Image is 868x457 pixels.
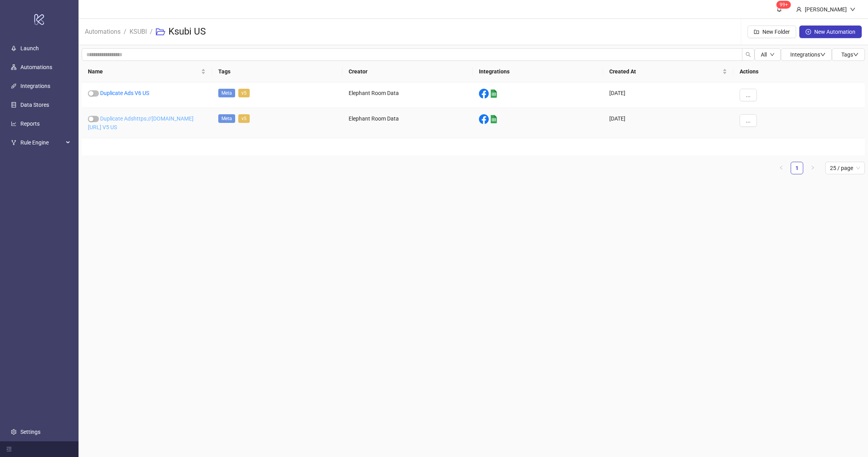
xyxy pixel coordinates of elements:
a: Integrations [20,83,50,89]
th: Created At [603,61,733,82]
h3: Ksubi US [168,26,206,38]
button: Alldown [755,48,781,61]
a: Duplicate Ads V6 US [100,90,149,96]
div: Elephant Room Data [342,82,473,108]
a: Duplicate Adshttps://[DOMAIN_NAME][URL] V5 US [88,115,194,130]
span: Tags [841,51,859,58]
a: Automations [20,64,52,70]
th: Actions [733,61,865,82]
th: Tags [212,61,342,82]
span: down [770,52,775,57]
span: New Automation [814,29,855,35]
a: Automations [83,27,122,35]
a: Settings [20,429,40,435]
div: Elephant Room Data [342,108,473,138]
span: folder-add [754,29,759,35]
span: down [853,52,859,57]
span: right [810,165,815,170]
div: [PERSON_NAME] [802,5,850,14]
span: Integrations [790,51,826,58]
span: Name [88,67,199,76]
button: right [806,162,819,174]
span: bell [777,6,782,12]
li: 1 [791,162,803,174]
span: All [761,51,767,58]
span: down [820,52,826,57]
a: Launch [20,45,39,51]
button: Integrationsdown [781,48,832,61]
span: left [779,165,784,170]
span: Meta [218,89,235,97]
span: Meta [218,114,235,123]
li: / [124,19,126,44]
a: Reports [20,121,40,127]
span: user [796,7,802,12]
span: search [746,52,751,57]
span: v5 [238,89,250,97]
sup: 1669 [777,1,791,9]
span: v5 [238,114,250,123]
button: ... [740,114,757,127]
button: ... [740,89,757,101]
a: Data Stores [20,102,49,108]
span: Rule Engine [20,135,64,150]
span: 25 / page [830,162,860,174]
div: [DATE] [603,108,733,138]
span: plus-circle [806,29,811,35]
th: Integrations [473,61,603,82]
button: New Automation [799,26,862,38]
button: New Folder [747,26,796,38]
button: Tagsdown [832,48,865,61]
span: ... [746,117,751,124]
a: KSUBI [128,27,148,35]
li: / [150,19,153,44]
a: 1 [791,162,803,174]
span: folder-open [156,27,165,37]
span: ... [746,92,751,98]
th: Name [82,61,212,82]
li: Previous Page [775,162,788,174]
span: down [850,7,855,12]
div: [DATE] [603,82,733,108]
th: Creator [342,61,473,82]
span: menu-fold [6,446,12,452]
span: New Folder [762,29,790,35]
li: Next Page [806,162,819,174]
button: left [775,162,788,174]
div: Page Size [825,162,865,174]
span: fork [11,140,16,145]
span: Created At [609,67,721,76]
